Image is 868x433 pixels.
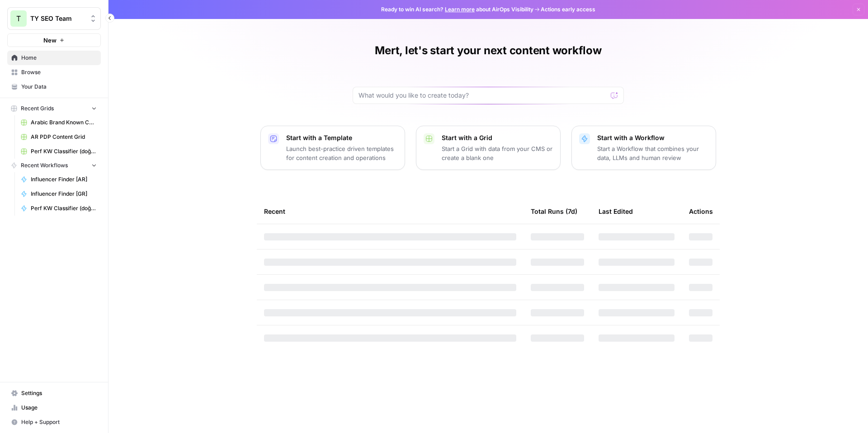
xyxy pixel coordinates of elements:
a: Influencer Finder [AR] [17,172,101,187]
button: Start with a WorkflowStart a Workflow that combines your data, LLMs and human review [571,126,716,170]
span: Actions early access [541,5,595,14]
button: Workspace: TY SEO Team [7,7,101,30]
span: Perf KW Classifier (doğuş) [31,204,97,212]
button: Start with a GridStart a Grid with data from your CMS or create a blank one [416,126,561,170]
a: AR PDP Content Grid [17,130,101,144]
span: Browse [21,68,97,76]
div: Total Runs (7d) [531,199,577,224]
span: Influencer Finder [AR] [31,175,97,184]
span: Recent Grids [21,104,54,113]
div: Recent [264,199,516,224]
button: New [7,33,101,47]
div: Last Edited [599,199,633,224]
span: Usage [21,404,97,412]
a: Browse [7,65,101,80]
a: Settings [7,386,101,400]
span: Your Data [21,83,97,91]
button: Recent Grids [7,102,101,115]
button: Help + Support [7,415,101,429]
p: Start a Grid with data from your CMS or create a blank one [442,144,553,162]
button: Start with a TemplateLaunch best-practice driven templates for content creation and operations [260,126,405,170]
p: Start with a Workflow [597,133,708,142]
p: Start with a Template [286,133,397,142]
a: Home [7,51,101,65]
span: Settings [21,389,97,397]
input: What would you like to create today? [359,91,607,100]
span: T [16,13,21,24]
span: Arabic Brand Known Center Grid [31,118,97,127]
p: Start with a Grid [442,133,553,142]
span: Influencer Finder [GR] [31,190,97,198]
span: Perf KW Classifier (doğuş) Grid [31,147,97,155]
span: Recent Workflows [21,161,68,169]
h1: Mert, let's start your next content workflow [375,43,601,58]
span: TY SEO Team [30,14,85,23]
a: Usage [7,400,101,415]
span: New [43,36,57,45]
a: Arabic Brand Known Center Grid [17,115,101,130]
a: Perf KW Classifier (doğuş) Grid [17,144,101,159]
span: Help + Support [21,418,97,426]
a: Learn more [445,6,475,13]
span: Home [21,54,97,62]
button: Recent Workflows [7,159,101,172]
div: Actions [689,199,713,224]
a: Influencer Finder [GR] [17,187,101,201]
p: Launch best-practice driven templates for content creation and operations [286,144,397,162]
a: Perf KW Classifier (doğuş) [17,201,101,216]
span: AR PDP Content Grid [31,133,97,141]
a: Your Data [7,80,101,94]
span: Ready to win AI search? about AirOps Visibility [381,5,533,14]
p: Start a Workflow that combines your data, LLMs and human review [597,144,708,162]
